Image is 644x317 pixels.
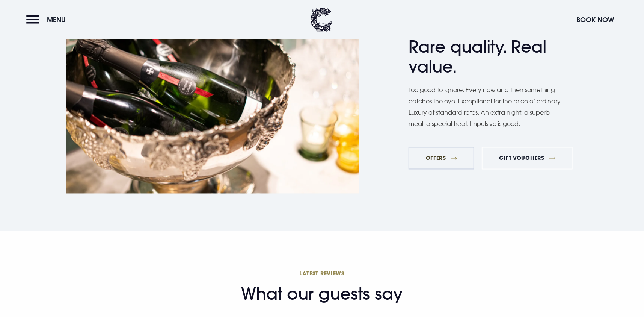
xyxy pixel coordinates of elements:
[26,12,69,28] button: Menu
[409,22,555,77] h2: Rare quality. Real value.
[310,8,332,32] img: Clandeboye Lodge
[56,270,588,277] h3: LATEST REVIEWS
[241,284,403,304] h2: What our guests say
[573,12,618,28] button: Book Now
[409,147,474,170] a: Offers
[482,147,573,170] a: Gift Vouchers
[47,15,66,24] span: Menu
[409,84,563,130] p: Too good to ignore. Every now and then something catches the eye. Exceptional for the price of or...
